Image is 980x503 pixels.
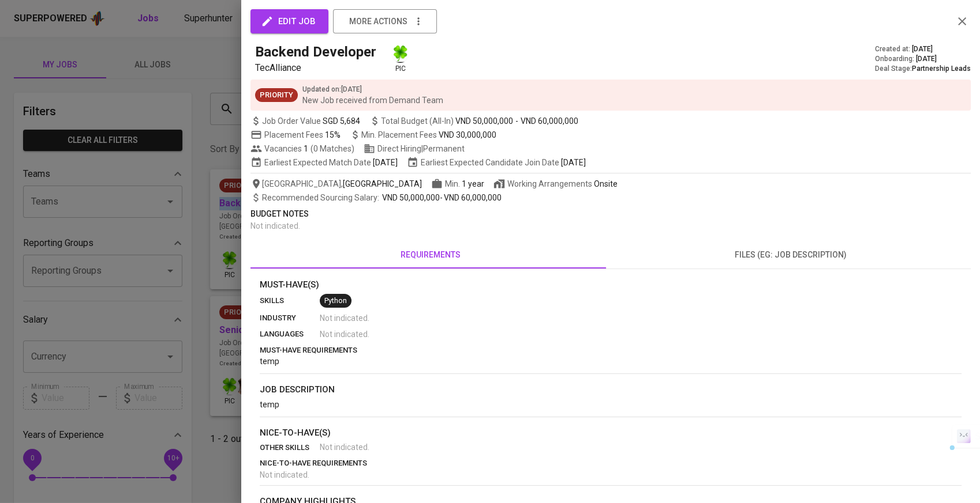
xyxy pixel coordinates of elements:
span: Working Arrangements [493,178,618,190]
p: languages [260,328,320,340]
span: [GEOGRAPHIC_DATA] , [250,178,422,190]
span: temp [260,400,279,409]
span: [DATE] [373,157,398,168]
span: Not indicated . [320,312,369,324]
p: nice-to-have requirements [260,457,962,469]
span: 15% [325,130,341,139]
div: Created at : [875,44,971,54]
span: requirements [257,248,604,262]
span: VND 50,000,000 [455,115,513,127]
span: Not indicated . [260,470,309,479]
span: more actions [349,14,407,29]
span: Min. [445,179,484,188]
span: Not indicated . [320,441,369,453]
span: Placement Fees [264,130,341,139]
span: Recommended Sourcing Salary : [262,193,381,202]
span: Earliest Expected Match Date [250,157,398,168]
span: Vacancies ( 0 Matches ) [250,143,354,154]
button: edit job [250,9,328,33]
div: Onsite [594,178,618,190]
h5: Backend Developer [255,43,376,61]
span: Direct Hiring | Permanent [364,143,465,154]
p: industry [260,312,320,324]
span: VND 60,000,000 [444,193,502,202]
p: Updated on : [DATE] [302,84,443,94]
span: Priority [255,90,298,101]
img: f9493b8c-82b8-4f41-8722-f5d69bb1b761.jpg [391,45,409,63]
span: Total Budget (All-In) [369,115,578,127]
p: must-have requirements [260,345,962,356]
span: Earliest Expected Candidate Join Date [407,157,586,168]
span: - [262,192,502,203]
p: job description [260,383,962,396]
p: Budget Notes [250,208,971,220]
span: 1 [302,143,308,154]
span: Python [320,296,351,307]
span: VND 30,000,000 [439,130,496,139]
span: [DATE] [561,157,586,168]
span: Partnership Leads [912,65,971,73]
span: 1 year [462,179,484,188]
span: Min. Placement Fees [361,130,496,139]
span: files (eg: job description) [618,248,964,262]
span: Job Order Value [250,115,360,127]
span: VND 60,000,000 [521,115,578,127]
div: Deal Stage : [875,64,971,74]
span: VND 50,000,000 [382,193,440,202]
span: [DATE] [916,54,937,64]
span: Not indicated . [250,221,300,230]
span: Not indicated . [320,328,369,340]
p: Must-Have(s) [260,278,962,292]
span: edit job [263,14,316,29]
button: more actions [333,9,437,33]
span: SGD 5,684 [323,115,360,127]
p: skills [260,295,320,307]
span: [GEOGRAPHIC_DATA] [343,178,422,190]
p: other skills [260,442,320,453]
div: Onboarding : [875,54,971,64]
span: - [515,115,518,127]
p: nice-to-have(s) [260,426,962,440]
span: TecAlliance [255,62,301,73]
div: pic [390,44,410,74]
span: temp [260,357,279,366]
p: New Job received from Demand Team [302,94,443,106]
span: [DATE] [912,44,933,54]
